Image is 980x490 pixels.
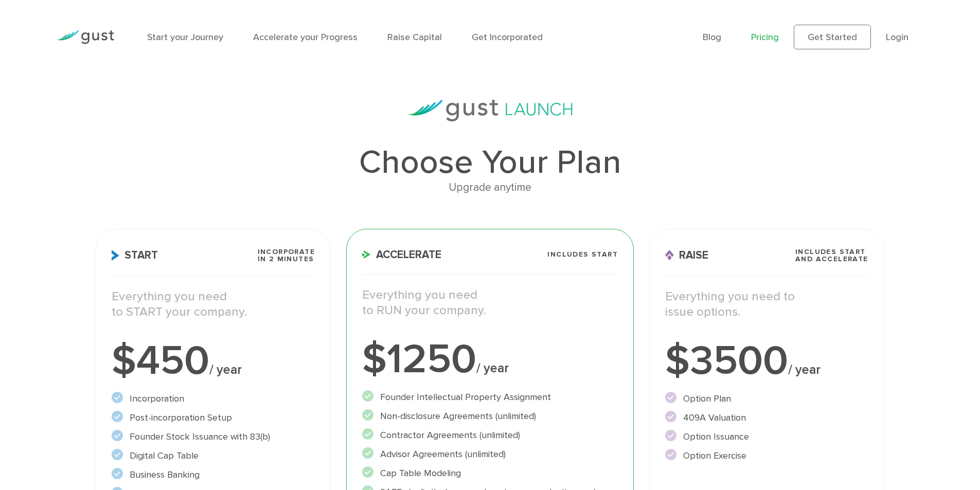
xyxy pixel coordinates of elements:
span: / year [476,360,509,376]
li: Business Banking [112,468,315,482]
div: $1250 [362,339,618,380]
li: Option Plan [665,392,868,406]
li: Founder Stock Issuance with 83(b) [112,430,315,444]
a: Raise Capital [387,32,442,43]
img: Start Icon X2 [112,250,119,261]
li: Contractor Agreements (unlimited) [362,428,618,442]
a: Get Started [794,25,871,49]
span: Incorporate in 2 Minutes [258,248,315,263]
div: $3500 [665,340,868,382]
a: Accelerate your Progress [253,32,358,43]
li: Option Exercise [665,449,868,463]
li: Incorporation [112,392,315,406]
span: Includes START and ACCELERATE [795,248,868,263]
p: Everything you need to issue options. [665,289,868,320]
p: Everything you need to RUN your company. [362,287,618,318]
h1: Choose Your Plan [96,146,884,179]
span: Includes START [547,251,618,258]
li: Option Issuance [665,430,868,444]
span: / year [209,362,242,377]
a: Blog [703,32,721,43]
li: 409A Valuation [665,411,868,425]
div: Upgrade anytime [96,179,884,196]
div: $450 [112,340,315,382]
p: Everything you need to START your company. [112,289,315,320]
img: Raise Icon [665,250,674,261]
a: Start your Journey [147,32,223,43]
a: Get Incorporated [472,32,543,43]
li: Post-incorporation Setup [112,411,315,425]
a: Login [886,32,908,43]
span: Start [112,250,158,261]
li: Digital Cap Table [112,449,315,463]
li: Founder Intellectual Property Assignment [362,390,618,404]
img: Gust Logo [57,30,114,44]
img: Accelerate Icon [362,250,371,259]
span: / year [788,362,821,377]
span: Accelerate [362,249,441,260]
li: Advisor Agreements (unlimited) [362,447,618,461]
span: Raise [665,250,708,261]
li: Non-disclosure Agreements (unlimited) [362,409,618,423]
a: Pricing [751,32,779,43]
li: Cap Table Modeling [362,466,618,480]
img: gust-launch-logos.svg [408,100,573,121]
